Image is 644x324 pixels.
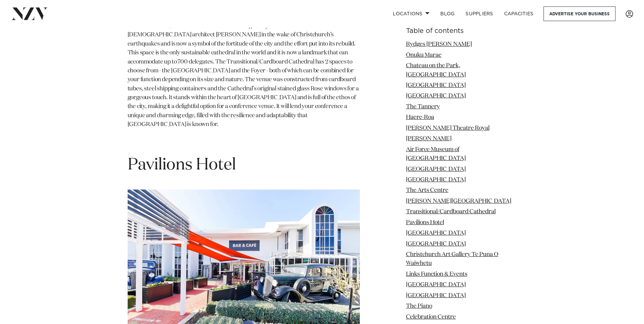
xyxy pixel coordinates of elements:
[544,6,615,21] a: Advertise your business
[11,7,48,20] img: nzv-logo.png
[406,271,467,277] a: Links Function & Events
[406,187,448,193] a: The Arts Centre
[406,293,466,299] a: [GEOGRAPHIC_DATA]
[128,23,359,127] span: The Transitional/Cardboard Cathedral was designed by innovative [DEMOGRAPHIC_DATA] architect [PER...
[406,41,472,47] a: Rydges [PERSON_NAME]
[406,114,434,120] a: Haere-Roa
[406,314,456,320] a: Celebration Centre
[406,177,466,183] a: [GEOGRAPHIC_DATA]
[406,146,466,161] a: Air Force Museum of [GEOGRAPHIC_DATA]
[499,6,539,21] a: Capacities
[406,303,432,309] a: The Piano
[406,198,511,204] a: [PERSON_NAME][GEOGRAPHIC_DATA]
[128,157,236,173] span: Pavilions Hotel
[435,6,460,21] a: BLOG
[406,166,466,172] a: [GEOGRAPHIC_DATA]
[406,52,442,58] a: Ōnuku Marae
[406,252,498,266] a: Christchurch Art Gallery Te Puna O Waiwhetu
[406,63,466,77] a: Chateau on the Park, [GEOGRAPHIC_DATA]
[406,93,466,99] a: [GEOGRAPHIC_DATA]
[406,83,466,88] a: [GEOGRAPHIC_DATA]
[406,282,466,288] a: [GEOGRAPHIC_DATA]
[406,125,490,131] a: [PERSON_NAME] Theatre Royal
[406,209,496,215] a: Transitional/Cardboard Cathedral
[406,136,452,142] a: [PERSON_NAME]
[406,219,444,225] a: Pavilions Hotel
[406,104,440,110] a: The Tannery
[387,6,435,21] a: Locations
[406,230,466,236] a: [GEOGRAPHIC_DATA]
[460,6,498,21] a: SUPPLIERS
[406,28,517,35] h6: Table of contents
[406,241,466,247] a: [GEOGRAPHIC_DATA]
